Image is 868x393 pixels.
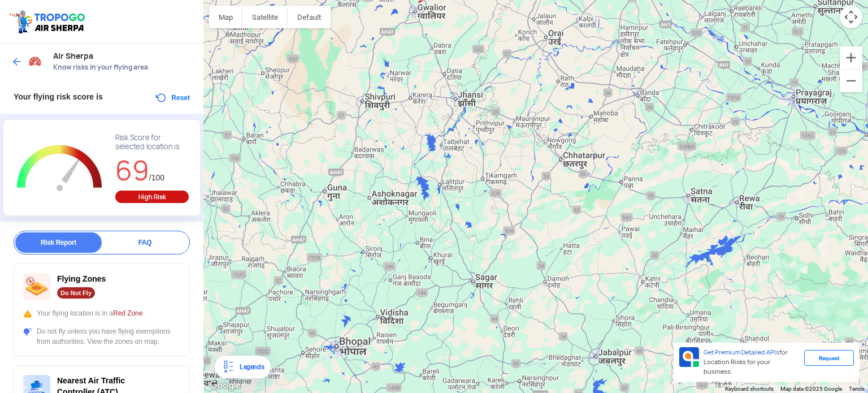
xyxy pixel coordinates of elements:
[53,63,192,72] span: Know risks in your flying area
[28,54,42,68] img: Risk Scores
[222,360,235,374] img: Legends
[115,133,189,152] div: Risk Score for selected location is
[14,92,103,101] span: Your flying risk score is
[840,46,862,69] button: Zoom in
[780,386,842,392] span: Map data ©2025 Google
[725,385,774,393] button: Keyboard shortcuts
[149,173,164,182] span: /100
[102,232,188,253] div: FAQ
[206,378,244,393] a: Open this area in Google Maps (opens a new window)
[8,8,89,34] img: ic_tgdronemaps.svg
[15,232,102,253] div: Risk Report
[679,347,699,367] img: Premium APIs
[11,56,23,67] img: ic_arrow_back_blue.svg
[57,287,95,299] div: Do Not Fly
[840,6,862,28] button: Map camera controls
[12,133,107,204] g: Chart
[840,70,862,92] button: Zoom out
[206,378,244,393] img: Google
[235,360,264,374] div: Legends
[704,348,779,356] span: Get Premium Detailed APIs
[242,6,288,28] button: Show satellite imagery
[115,153,149,188] span: 69
[154,91,190,105] button: Reset
[209,6,242,28] button: Show street map
[699,347,804,377] div: for Location Risks for your business.
[57,274,106,283] span: Flying Zones
[53,51,192,61] span: Air Sherpa
[804,350,854,366] div: Request
[113,309,143,317] span: Red Zone
[115,191,189,203] div: High Risk
[23,273,50,300] img: ic_nofly.svg
[23,308,180,318] div: Your flying location is in a
[23,326,180,347] div: Do not fly unless you have flying exemptions from authorities. View the zones on map.
[849,386,865,392] a: Terms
